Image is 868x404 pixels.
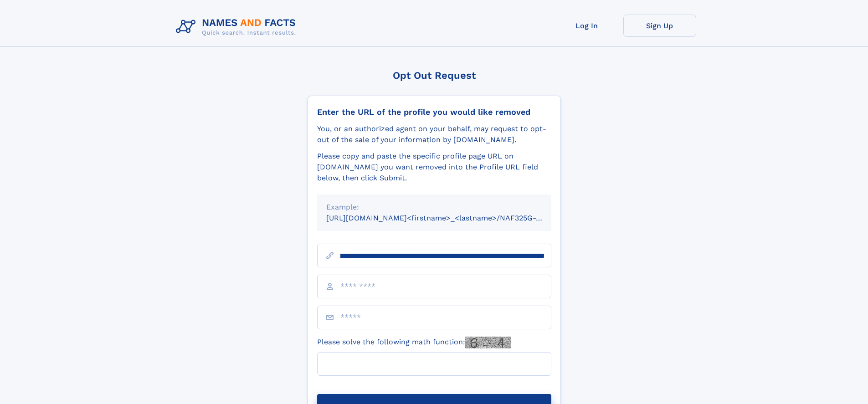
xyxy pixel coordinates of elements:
[326,202,542,213] div: Example:
[317,151,551,184] div: Please copy and paste the specific profile page URL on [DOMAIN_NAME] you want removed into the Pr...
[326,214,569,222] small: [URL][DOMAIN_NAME]<firstname>_<lastname>/NAF325G-xxxxxxxx
[623,15,696,37] a: Sign Up
[308,70,561,81] div: Opt Out Request
[317,123,551,145] div: You, or an authorized agent on your behalf, may request to opt-out of the sale of your informatio...
[172,15,303,39] img: Logo Names and Facts
[317,107,551,117] div: Enter the URL of the profile you would like removed
[550,15,623,37] a: Log In
[317,337,511,348] label: Please solve the following math function:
